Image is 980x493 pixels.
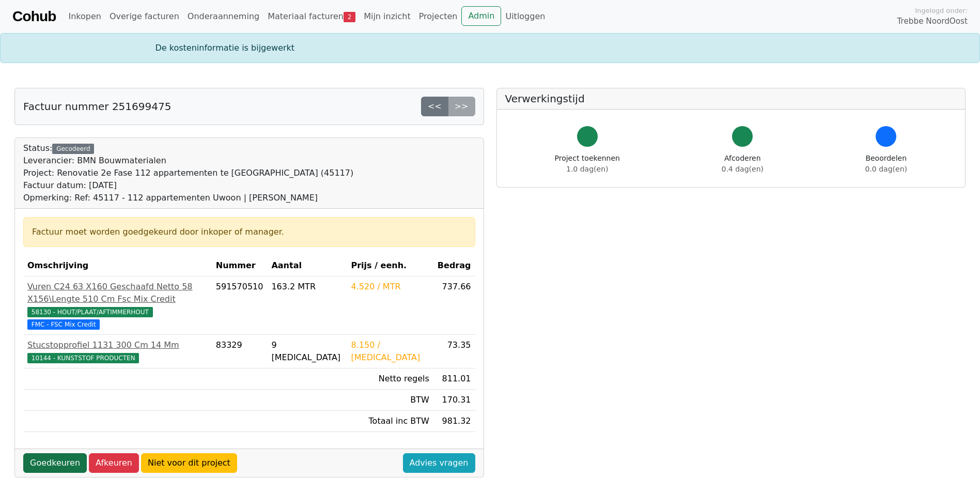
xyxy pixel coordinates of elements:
[23,100,171,113] h5: Factuur nummer 251699475
[505,93,957,105] h5: Verwerkingstijd
[865,165,907,173] span: 0.0 dag(en)
[566,165,608,173] span: 1.0 dag(en)
[23,453,87,473] a: Goedkeuren
[52,144,94,154] div: Gecodeerd
[32,226,466,238] div: Factuur moet worden goedgekeurd door inkoper of manager.
[433,335,475,368] td: 73.35
[27,319,100,330] span: FMC - FSC Mix Credit
[212,276,268,335] td: 591570510
[865,153,907,175] div: Beoordelen
[433,368,475,390] td: 811.01
[267,255,347,276] th: Aantal
[149,42,831,54] div: De kosteninformatie is bijgewerkt
[263,6,360,27] a: Materiaal facturen2
[27,281,208,330] a: Vuren C24 63 X160 Geschaafd Netto 58 X156\Lengte 510 Cm Fsc Mix Credit58130 - HOUT/PLAAT/AFTIMMER...
[915,6,968,16] span: Ingelogd onder:
[27,307,153,317] span: 58130 - HOUT/PLAAT/AFTIMMERHOUT
[23,142,353,204] div: Status:
[897,16,968,27] span: Trebbe NoordOost
[403,453,475,473] a: Advies vragen
[347,411,433,432] td: Totaal inc BTW
[89,453,139,473] a: Afkeuren
[433,411,475,432] td: 981.32
[27,353,139,363] span: 10144 - KUNSTSTOF PRODUCTEN
[555,153,620,175] div: Project toekennen
[415,6,462,27] a: Projecten
[347,368,433,390] td: Netto regels
[433,390,475,411] td: 170.31
[347,255,433,276] th: Prijs / eenh.
[183,6,263,27] a: Onderaanneming
[344,12,355,22] span: 2
[433,255,475,276] th: Bedrag
[433,276,475,335] td: 737.66
[360,6,415,27] a: Mijn inzicht
[23,255,212,276] th: Omschrijving
[12,4,56,29] a: Cohub
[23,192,353,204] div: Opmerking: Ref: 45117 - 112 appartementen Uwoon | [PERSON_NAME]
[501,6,549,27] a: Uitloggen
[722,153,764,175] div: Afcoderen
[212,335,268,368] td: 83329
[27,339,208,364] a: Stucstopprofiel 1131 300 Cm 14 Mm10144 - KUNSTSTOF PRODUCTEN
[23,179,353,192] div: Factuur datum: [DATE]
[351,339,429,364] div: 8.150 / [MEDICAL_DATA]
[271,281,343,293] div: 163.2 MTR
[141,453,237,473] a: Niet voor dit project
[722,165,764,173] span: 0.4 dag(en)
[421,97,448,116] a: <<
[23,155,353,167] div: Leverancier: BMN Bouwmaterialen
[271,339,343,364] div: 9 [MEDICAL_DATA]
[347,390,433,411] td: BTW
[23,167,353,179] div: Project: Renovatie 2e Fase 112 appartementen te [GEOGRAPHIC_DATA] (45117)
[212,255,268,276] th: Nummer
[351,281,429,293] div: 4.520 / MTR
[27,339,208,351] div: Stucstopprofiel 1131 300 Cm 14 Mm
[27,281,208,305] div: Vuren C24 63 X160 Geschaafd Netto 58 X156\Lengte 510 Cm Fsc Mix Credit
[105,6,183,27] a: Overige facturen
[461,6,501,26] a: Admin
[64,6,105,27] a: Inkopen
